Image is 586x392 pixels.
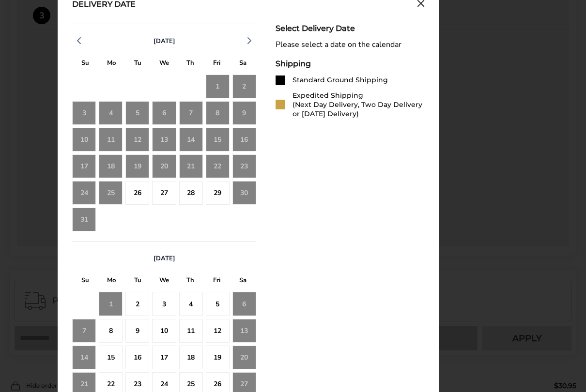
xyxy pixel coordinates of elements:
span: [DATE] [154,37,175,45]
div: W [151,57,177,72]
div: M [98,57,124,72]
div: T [125,274,151,289]
div: F [203,274,230,289]
div: F [203,57,230,72]
div: T [177,274,203,289]
div: Standard Ground Shipping [293,75,388,85]
div: T [125,57,151,72]
div: S [72,274,98,289]
div: Shipping [276,59,425,68]
div: Expedited Shipping (Next Day Delivery, Two Day Delivery or [DATE] Delivery) [293,91,425,119]
div: Please select a date on the calendar [276,40,425,49]
button: [DATE] [150,254,179,263]
div: T [177,57,203,72]
div: M [98,274,124,289]
button: [DATE] [150,37,179,45]
div: W [151,274,177,289]
div: S [230,57,256,72]
div: S [72,57,98,72]
div: Select Delivery Date [276,24,425,33]
span: [DATE] [154,254,175,263]
div: S [230,274,256,289]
